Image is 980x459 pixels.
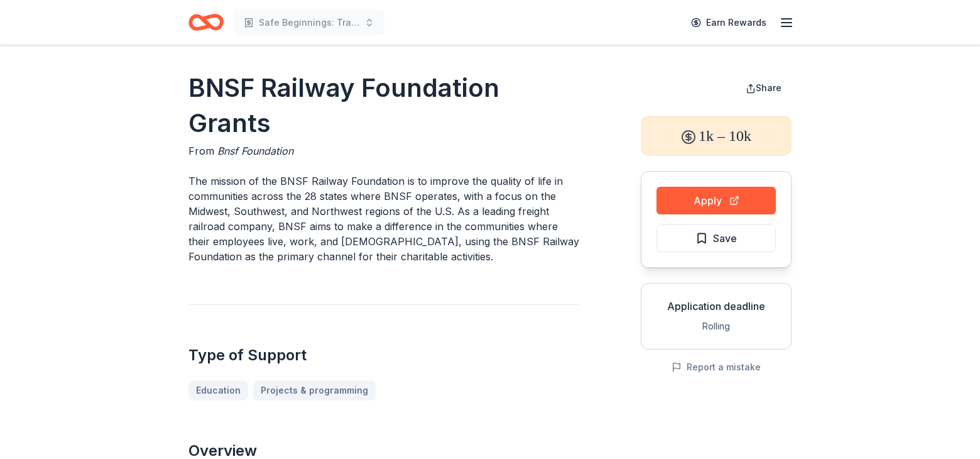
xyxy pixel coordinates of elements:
button: Save [656,224,776,252]
a: Projects & programming [253,380,376,401]
span: Bnsf Foundation [217,145,293,157]
span: Share [756,82,781,93]
div: Application deadline [651,299,781,314]
button: Apply [656,187,776,214]
h1: BNSF Railway Foundation Grants [188,70,580,141]
div: From [188,143,580,158]
button: Share [736,75,792,101]
button: Safe Beginnings: Trauma-Informed Entry and Support for [PERSON_NAME] Children and Families [234,10,384,35]
a: Home [188,8,224,37]
h2: Type of Support [188,345,580,365]
span: Save [713,230,737,246]
div: Rolling [651,319,781,334]
a: Earn Rewards [683,11,774,34]
span: Safe Beginnings: Trauma-Informed Entry and Support for [PERSON_NAME] Children and Families [259,15,359,30]
div: 1k – 10k [641,116,792,156]
a: Education [188,380,248,401]
button: Report a mistake [672,360,761,375]
p: The mission of the BNSF Railway Foundation is to improve the quality of life in communities acros... [188,174,580,264]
